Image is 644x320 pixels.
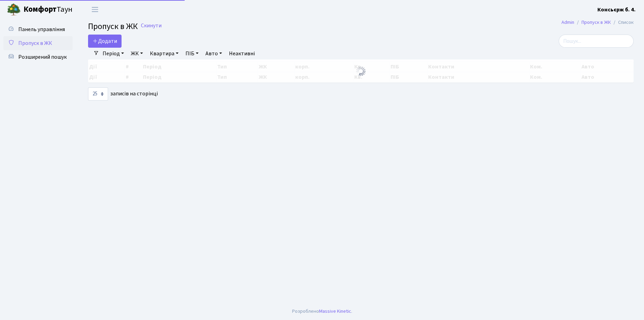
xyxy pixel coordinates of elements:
[88,87,158,101] label: записів на сторінці
[141,22,162,29] a: Скинути
[100,48,127,59] a: Період
[93,37,117,45] span: Додати
[18,53,67,61] span: Розширений пошук
[597,6,636,13] b: Консьєрж б. 4.
[23,4,57,15] b: Комфорт
[559,35,634,48] input: Пошук...
[88,87,108,101] select: записів на сторінці
[23,4,73,16] span: Таун
[597,6,636,14] a: Консьєрж б. 4.
[18,26,65,33] span: Панель управління
[7,3,21,17] img: logo.png
[18,39,52,47] span: Пропуск в ЖК
[128,48,146,59] a: ЖК
[3,22,73,36] a: Панель управління
[3,36,73,50] a: Пропуск в ЖК
[183,48,201,59] a: ПІБ
[355,66,366,77] img: Обробка...
[292,308,352,315] div: Розроблено .
[226,48,258,59] a: Неактивні
[629,9,636,16] div: ×
[203,48,225,59] a: Авто
[147,48,181,59] a: Квартира
[88,20,138,32] span: Пропуск в ЖК
[525,9,637,25] div: Запис успішно додано.
[3,50,73,64] a: Розширений пошук
[88,35,122,48] a: Додати
[319,308,351,315] a: Massive Kinetic
[86,4,104,15] button: Переключити навігацію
